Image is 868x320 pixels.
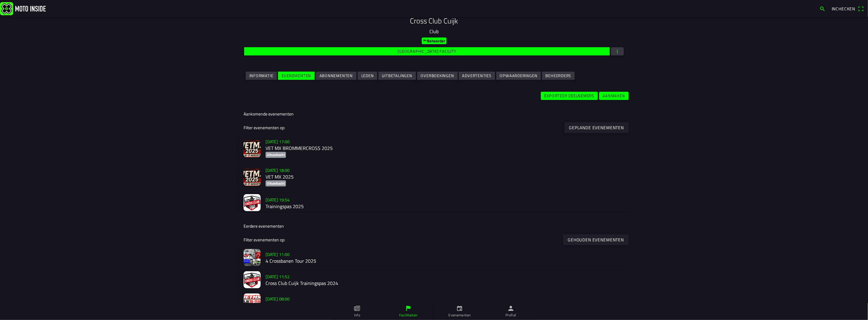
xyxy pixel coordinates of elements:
[316,72,356,80] ion-button: Abonnementen
[244,293,261,311] img: 6f9291zxD4lPb2Pj9PRJG9N2VyrV6urLDuBqFMbY.png
[278,72,315,80] ion-button: Evenementen
[266,273,290,280] ion-text: [DATE] 11:52
[244,271,261,288] img: 8qZK03u5iUTdpuR2kelYanZqqtnsRmFZhY9zsLlq.png
[267,152,285,158] ion-text: Uitverkocht
[246,72,277,80] ion-button: Informatie
[816,3,829,14] a: search
[599,92,629,100] ion-button: Aanmaken
[244,124,285,131] ion-label: Filter evenementen op:
[496,72,541,80] ion-button: Opwaarderingen
[405,305,412,312] ion-icon: flag
[244,236,285,243] ion-label: Filter evenementen op:
[399,312,417,318] ion-label: Faciliteiten
[266,167,290,174] ion-text: [DATE] 18:00
[459,72,495,80] ion-button: Advertenties
[354,312,360,318] ion-label: Info
[244,140,261,157] img: cUzKkvrzoDV55mm8iTk0lzAdoz4YgRQGm4CXlmZj.jpg
[508,305,514,312] ion-icon: person
[423,38,427,42] ion-icon: key
[244,169,261,186] img: ZbudpXhMoREDwX92u5ilukar5XmcvOOZpae40Uk3.jpg
[266,280,624,286] h2: Cross Club Cuijk Trainingspas 2024
[568,237,624,242] ion-text: Gehouden evenementen
[244,16,624,25] h1: Cross Club Cuijk
[244,28,624,35] p: Club
[422,37,447,44] ion-badge: Beheerder
[244,47,610,55] ion-button: [GEOGRAPHIC_DATA] facility
[266,258,624,264] h2: 4 Crossbanen Tour 2025
[832,5,855,12] span: Inchecken
[267,181,285,187] ion-text: Uitverkocht
[569,126,624,130] ion-text: Geplande evenementen
[266,145,624,151] h2: VET MX BROMMERCROSS 2025
[829,3,867,14] a: Incheckenqr scanner
[266,204,624,209] h2: Trainingspas 2025
[244,249,261,266] img: 2dZItDFrRatVreM1IC6Y3WRtwrTZxIHZ5w8Rg3Rf.jpg
[244,111,294,117] ion-label: Aankomende evenementen
[541,92,598,100] ion-button: Exporteer deelnemers
[417,72,458,80] ion-button: Overboekingen
[358,72,377,80] ion-button: Leden
[266,174,624,180] h2: VET MX 2025
[266,138,290,145] ion-text: [DATE] 17:00
[449,312,471,318] ion-label: Evenementen
[244,194,261,212] img: vKiD6aWk1KGCV7kxOazT7ShHwSDtaq6zenDXxJPe.jpeg
[378,72,416,80] ion-button: Uitbetalingen
[456,305,463,312] ion-icon: calendar
[542,72,575,80] ion-button: Beheerders
[244,223,284,229] ion-label: Eerdere evenementen
[505,312,516,318] ion-label: Profiel
[266,197,290,203] ion-text: [DATE] 19:54
[354,305,360,312] ion-icon: paper
[266,296,290,302] ion-text: [DATE] 08:00
[266,251,290,258] ion-text: [DATE] 11:00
